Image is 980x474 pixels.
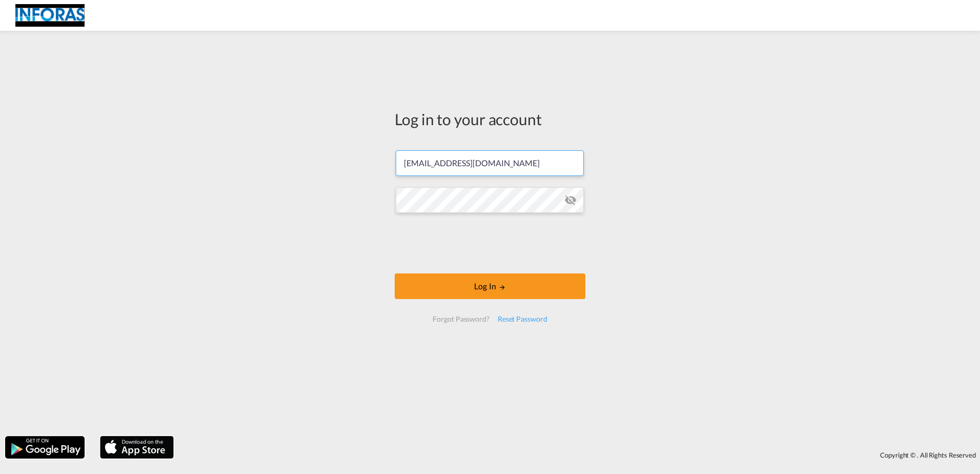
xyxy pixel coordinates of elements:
[494,310,552,328] div: Reset Password
[396,150,584,176] input: Enter email/phone number
[428,310,493,328] div: Forgot Password?
[179,446,980,464] div: Copyright © . All Rights Reserved
[4,435,86,460] img: google.png
[99,435,175,460] img: apple.png
[412,223,568,263] iframe: reCAPTCHA
[564,194,577,206] md-icon: icon-eye-off
[15,4,85,27] img: eff75c7098ee11eeb65dd1c63e392380.jpg
[395,108,585,130] div: Log in to your account
[395,273,585,299] button: LOGIN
